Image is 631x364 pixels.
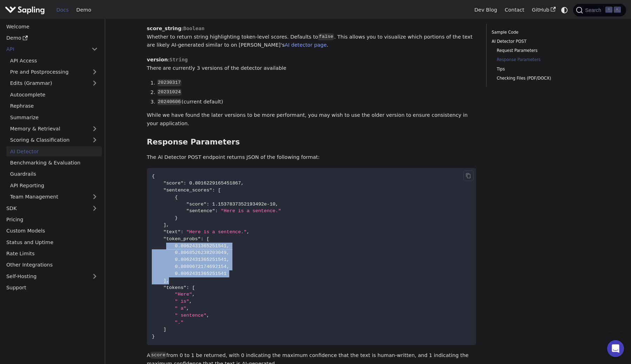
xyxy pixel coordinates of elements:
[186,202,206,207] span: "score"
[175,292,192,297] span: "Here"
[6,124,102,134] a: Memory & Retrieval
[6,67,102,77] a: Pre and Postprocessing
[2,44,88,54] a: API
[497,75,584,82] a: Checking Files (PDF/DOCX)
[147,26,182,31] strong: score_string
[147,56,476,73] p: : There are currently 3 versions of the detector available
[605,7,612,13] kbd: ⌘
[175,250,227,255] span: 0.8068526238203049
[226,257,229,262] span: ,
[175,215,178,221] span: }
[2,21,102,32] a: Welcome
[183,26,205,31] span: Boolean
[2,271,102,281] a: Self-Hosting
[497,56,584,63] a: Response Parameters
[157,99,182,106] code: 20240606
[2,249,102,259] a: Rate Limits
[247,229,250,235] span: ,
[226,250,229,255] span: ,
[2,237,102,247] a: Status and Uptime
[6,180,102,190] a: API Reporting
[175,264,227,269] span: 0.8080672174692154
[186,306,189,311] span: ,
[2,33,102,43] a: Demo
[6,101,102,111] a: Rephrase
[2,260,102,270] a: Other Integrations
[183,181,186,186] span: :
[221,208,281,214] span: "Here is a sentence."
[497,66,584,73] a: Tips
[5,5,47,15] a: Sapling.ai
[206,236,209,242] span: [
[175,313,206,318] span: " sentence"
[212,202,275,207] span: 1.1537837352193492e-10
[175,299,189,304] span: " is"
[157,79,182,86] code: 20230317
[2,215,102,225] a: Pricing
[501,5,528,15] a: Contact
[152,174,155,179] span: {
[150,352,167,359] code: score
[6,158,102,168] a: Benchmarking & Evaluation
[152,334,155,339] span: }
[192,285,195,290] span: [
[147,111,476,128] p: While we have found the later versions to be more performant, you may wish to use the older versi...
[226,264,229,269] span: ,
[5,5,45,15] img: Sapling.ai
[6,192,102,202] a: Team Management
[6,146,102,156] a: AI Detector
[175,257,227,262] span: 0.8062431365251541
[215,208,218,214] span: :
[583,7,605,13] span: Search
[607,340,624,357] div: Open Intercom Messenger
[201,236,204,242] span: :
[206,313,209,318] span: ,
[175,243,227,249] span: 0.8062431365251541
[6,169,102,179] a: Guardrails
[573,4,626,16] button: Search (Command+K)
[497,47,584,54] a: Request Parameters
[175,271,227,276] span: 0.8062431365251541
[157,98,476,106] li: (current default)
[559,5,570,15] button: Switch between dark and light mode (currently system mode)
[175,195,178,200] span: {
[147,25,476,49] p: : Whether to return string highlighting token-level scores. Defaults to . This allows you to visu...
[163,236,201,242] span: "token_probs"
[53,5,73,15] a: Docs
[88,203,102,213] button: Expand sidebar category 'SDK'
[2,226,102,236] a: Custom Models
[492,29,587,36] a: Sample Code
[163,278,166,283] span: ]
[318,33,334,40] code: false
[157,89,182,96] code: 20231024
[73,5,95,15] a: Demo
[163,181,183,186] span: "score"
[492,38,587,45] a: AI Detector POST
[175,320,184,325] span: "."
[6,135,102,145] a: Scoring & Classification
[189,181,241,186] span: 0.8016229165451867
[88,44,102,54] button: Collapse sidebar category 'API'
[147,153,476,162] p: The AI Detector POST endpoint returns JSON of the following format:
[170,57,188,62] span: String
[6,112,102,122] a: Summarize
[163,229,181,235] span: "text"
[2,283,102,293] a: Support
[186,229,247,235] span: "Here is a sentence."
[192,292,195,297] span: ,
[6,55,102,66] a: API Access
[147,57,168,62] strong: version
[241,181,244,186] span: ,
[175,306,186,311] span: " a"
[2,203,88,213] a: SDK
[181,229,183,235] span: :
[6,89,102,100] a: Autocomplete
[163,188,212,193] span: "sentence_scores"
[470,5,501,15] a: Dev Blog
[285,42,327,48] a: AI detector page
[147,137,476,147] h3: Response Parameters
[186,285,189,290] span: :
[163,327,166,332] span: ]
[276,202,278,207] span: ,
[206,202,209,207] span: :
